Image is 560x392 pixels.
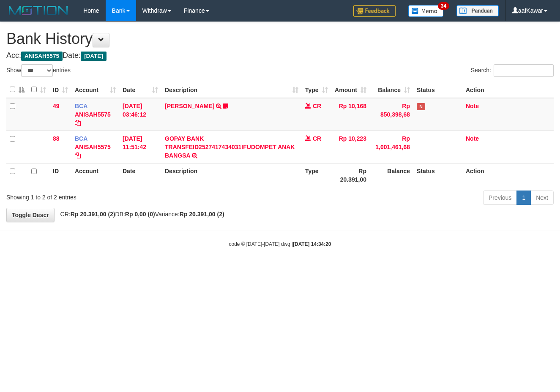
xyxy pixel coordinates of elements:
div: Showing 1 to 2 of 2 entries [6,190,227,201]
span: CR [313,135,321,142]
strong: Rp 20.391,00 (2) [71,211,115,218]
th: : activate to sort column ascending [28,82,49,98]
th: ID [49,163,71,187]
th: Amount: activate to sort column ascending [331,82,370,98]
a: Next [530,191,554,205]
strong: [DATE] 14:34:20 [293,241,331,247]
a: ANISAH5575 [75,111,111,118]
th: Description [161,163,302,187]
span: 49 [53,103,60,109]
input: Search: [494,64,554,77]
a: Toggle Descr [6,208,55,222]
td: [DATE] 03:46:12 [119,98,161,131]
span: BCA [75,135,87,142]
a: Copy ANISAH5575 to clipboard [75,152,81,159]
th: Type [302,163,331,187]
span: Has Note [417,103,425,110]
a: [PERSON_NAME] [165,103,214,109]
a: Note [466,135,479,142]
a: Note [466,103,479,109]
td: Rp 850,398,68 [370,98,413,131]
h1: Bank History [6,30,554,47]
label: Show entries [6,64,71,77]
img: Button%20Memo.svg [408,5,444,17]
label: Search: [471,64,554,77]
a: Copy ANISAH5575 to clipboard [75,120,81,126]
th: Balance [370,163,413,187]
a: 1 [516,191,531,205]
th: Type: activate to sort column ascending [302,82,331,98]
th: Date: activate to sort column ascending [119,82,161,98]
strong: Rp 0,00 (0) [125,211,155,218]
th: Balance: activate to sort column ascending [370,82,413,98]
th: Rp 20.391,00 [331,163,370,187]
img: Feedback.jpg [353,5,396,17]
th: Status [413,82,462,98]
th: Account: activate to sort column ascending [71,82,119,98]
th: Action [462,163,554,187]
th: Date [119,163,161,187]
span: ANISAH5575 [21,52,63,61]
td: [DATE] 11:51:42 [119,131,161,163]
strong: Rp 20.391,00 (2) [180,211,224,218]
th: ID: activate to sort column ascending [49,82,71,98]
span: 34 [438,2,449,10]
span: CR: DB: Variance: [56,211,224,218]
select: Showentries [21,64,53,77]
td: Rp 1,001,461,68 [370,131,413,163]
span: BCA [75,103,87,109]
th: Status [413,163,462,187]
img: panduan.png [456,5,499,16]
a: GOPAY BANK TRANSFEID2527417434031IFUDOMPET ANAK BANGSA [165,135,295,159]
td: Rp 10,168 [331,98,370,131]
span: [DATE] [81,52,107,61]
a: Previous [483,191,517,205]
span: 88 [53,135,60,142]
td: Rp 10,223 [331,131,370,163]
th: Action [462,82,554,98]
small: code © [DATE]-[DATE] dwg | [229,241,331,247]
h4: Acc: Date: [6,52,554,60]
img: MOTION_logo.png [6,4,71,17]
th: : activate to sort column descending [6,82,28,98]
th: Description: activate to sort column ascending [161,82,302,98]
th: Account [71,163,119,187]
span: CR [313,103,321,109]
a: ANISAH5575 [75,144,111,150]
